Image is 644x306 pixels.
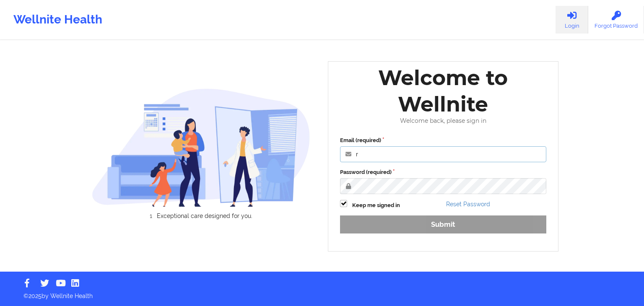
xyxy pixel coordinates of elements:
li: Exceptional care designed for you. [99,213,310,219]
a: Login [556,6,588,34]
label: Password (required) [340,168,546,176]
input: Email address [340,146,546,162]
label: Email (required) [340,136,546,145]
a: Reset Password [446,201,490,207]
div: Welcome to Wellnite [334,65,552,117]
div: Welcome back, please sign in [334,117,552,124]
label: Keep me signed in [352,201,400,210]
a: Forgot Password [588,6,644,34]
p: © 2025 by Wellnite Health [18,286,626,300]
img: wellnite-auth-hero_200.c722682e.png [92,88,311,207]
